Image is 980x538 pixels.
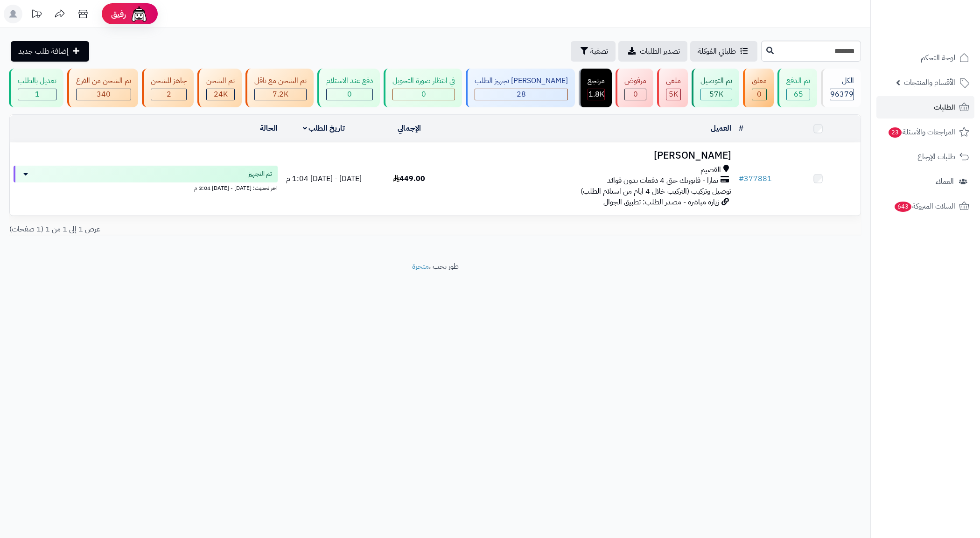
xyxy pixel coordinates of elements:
[35,89,40,100] span: 1
[571,41,616,62] button: تصفية
[347,89,352,100] span: 0
[588,76,605,86] div: مرتجع
[475,89,567,100] div: 28
[757,89,762,100] span: 0
[888,126,955,139] span: المراجعات والأسئلة
[894,201,912,212] span: 643
[830,76,854,86] div: الكل
[260,123,278,134] a: الحالة
[588,89,604,100] span: 1.8K
[2,224,435,235] div: عرض 1 إلى 1 من 1 (1 صفحات)
[934,101,955,114] span: الطلبات
[786,76,810,86] div: تم الدفع
[254,76,307,86] div: تم الشحن مع ناقل
[327,89,372,100] div: 0
[214,89,228,100] span: 24K
[739,173,744,184] span: #
[666,76,681,86] div: ملغي
[640,46,680,57] span: تصدير الطلبات
[382,69,464,107] a: في انتظار صورة التحويل 0
[303,123,345,134] a: تاريخ الطلب
[196,69,244,107] a: تم الشحن 24K
[876,195,974,217] a: السلات المتروكة643
[603,196,719,208] span: زيارة مباشرة - مصدر الطلب: تطبيق الجوال
[18,76,56,86] div: تعديل بالطلب
[700,165,721,175] span: القصيم
[14,182,278,192] div: اخر تحديث: [DATE] - [DATE] 3:04 م
[326,76,373,86] div: دفع عند الاستلام
[517,89,526,100] span: 28
[698,46,736,57] span: طلباتي المُوكلة
[936,175,954,188] span: العملاء
[7,69,65,107] a: تعديل بالطلب 1
[894,200,955,213] span: السلات المتروكة
[739,173,772,184] a: #377881
[140,69,196,107] a: جاهز للشحن 2
[876,170,974,193] a: العملاء
[830,89,854,100] span: 96379
[97,89,111,100] span: 340
[393,89,455,100] div: 0
[618,41,687,62] a: تصدير الطلبات
[776,69,819,107] a: تم الدفع 65
[475,76,568,86] div: [PERSON_NAME] تجهيز الطلب
[787,89,810,100] div: 65
[11,41,89,62] a: إضافة طلب جديد
[392,76,455,86] div: في انتظار صورة التحويل
[876,47,974,69] a: لوحة التحكم
[315,69,382,107] a: دفع عند الاستلام 0
[206,76,235,86] div: تم الشحن
[690,69,741,107] a: تم التوصيل 57K
[633,89,638,100] span: 0
[876,121,974,143] a: المراجعات والأسئلة23
[752,76,767,86] div: معلق
[151,89,186,100] div: 2
[581,186,731,197] span: توصيل وتركيب (التركيب خلال 4 ايام من استلام الطلب)
[421,89,426,100] span: 0
[741,69,776,107] a: معلق 0
[700,76,732,86] div: تم التوصيل
[917,150,955,163] span: طلبات الإرجاع
[167,89,171,100] span: 2
[577,69,614,107] a: مرتجع 1.8K
[398,123,421,134] a: الإجمالي
[669,89,678,100] span: 5K
[752,89,766,100] div: 0
[76,76,131,86] div: تم الشحن من الفرع
[455,150,731,161] h3: [PERSON_NAME]
[151,76,187,86] div: جاهز للشحن
[111,8,126,20] span: رفيق
[876,146,974,168] a: طلبات الإرجاع
[65,69,140,107] a: تم الشحن من الفرع 340
[876,96,974,119] a: الطلبات
[904,76,955,89] span: الأقسام والمنتجات
[709,89,723,100] span: 57K
[207,89,234,100] div: 24017
[607,175,718,186] span: تمارا - فاتورتك حتى 4 دفعات بدون فوائد
[625,89,646,100] div: 0
[614,69,655,107] a: مرفوض 0
[25,5,48,26] a: تحديثات المنصة
[412,261,429,272] a: متجرة
[666,89,680,100] div: 4997
[888,127,902,138] span: 23
[711,123,731,134] a: العميل
[794,89,803,100] span: 65
[690,41,757,62] a: طلباتي المُوكلة
[130,5,148,23] img: ai-face.png
[286,173,362,184] span: [DATE] - [DATE] 1:04 م
[393,173,425,184] span: 449.00
[739,123,743,134] a: #
[77,89,131,100] div: 340
[588,89,604,100] div: 1840
[655,69,690,107] a: ملغي 5K
[624,76,646,86] div: مرفوض
[248,169,272,179] span: تم التجهيز
[464,69,577,107] a: [PERSON_NAME] تجهيز الطلب 28
[255,89,306,100] div: 7222
[701,89,732,100] div: 57011
[819,69,863,107] a: الكل96379
[590,46,608,57] span: تصفية
[18,46,69,57] span: إضافة طلب جديد
[921,51,955,64] span: لوحة التحكم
